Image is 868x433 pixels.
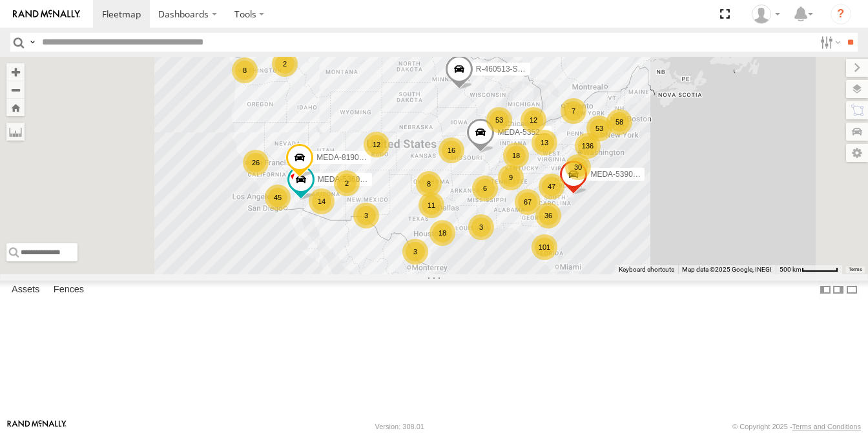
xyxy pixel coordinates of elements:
[539,174,564,199] div: 47
[682,266,772,273] span: Map data ©2025 Google, INEGI
[6,99,25,116] button: Zoom Home
[535,203,561,228] div: 36
[429,220,455,246] div: 18
[486,107,512,133] div: 53
[476,65,533,74] span: R-460513-Swing
[792,423,861,430] a: Terms and Conditions
[575,133,601,159] div: 136
[845,281,858,299] label: Hide Summary Table
[619,265,674,274] button: Keyboard shortcuts
[6,123,25,141] label: Measure
[364,132,389,157] div: 12
[265,185,291,210] div: 45
[586,116,612,141] div: 53
[606,109,632,135] div: 58
[243,150,269,176] div: 26
[402,239,428,265] div: 3
[47,281,90,299] label: Fences
[832,281,845,299] label: Dock Summary Table to the Right
[831,4,851,25] i: ?
[532,234,557,260] div: 101
[334,170,360,196] div: 2
[5,281,46,299] label: Assets
[732,423,861,430] div: © Copyright 2025 -
[316,154,383,163] span: MEDA-819066-Roll
[780,266,801,273] span: 500 km
[498,165,524,190] div: 9
[468,214,494,240] div: 3
[515,189,541,215] div: 67
[309,188,335,214] div: 14
[503,143,529,168] div: 18
[27,33,37,52] label: Search Query
[472,176,498,201] div: 6
[846,144,868,162] label: Map Settings
[13,10,80,19] img: rand-logo.svg
[532,130,557,156] div: 13
[521,107,546,133] div: 12
[849,267,862,272] a: Terms (opens in new tab)
[819,281,832,299] label: Dock Summary Table to the Left
[776,265,842,274] button: Map Scale: 500 km per 53 pixels
[375,423,424,430] div: Version: 308.01
[565,154,591,180] div: 30
[7,420,67,433] a: Visit our Website
[353,203,379,228] div: 3
[416,171,442,197] div: 8
[318,176,392,185] span: MEDA-536026-Swing
[747,5,785,24] div: Craig Maywhort
[272,51,298,77] div: 2
[232,57,258,83] div: 8
[418,192,444,218] div: 11
[815,33,843,52] label: Search Filter Options
[6,81,25,99] button: Zoom out
[6,63,25,81] button: Zoom in
[590,170,657,179] span: MEDA-539001-Roll
[439,137,464,163] div: 16
[561,98,586,124] div: 7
